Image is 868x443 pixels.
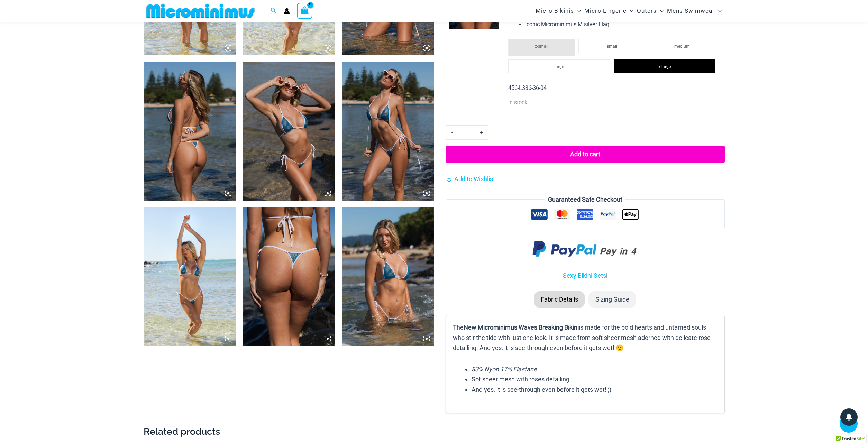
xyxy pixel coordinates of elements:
a: OutersMenu ToggleMenu Toggle [635,2,665,20]
p: In stock [508,99,719,106]
b: New Microminimus Waves Breaking Bikini [464,324,579,331]
span: Mens Swimwear [667,2,715,20]
button: Add to cart [446,146,724,163]
img: Waves Breaking Ocean 456 Bottom [243,207,335,346]
li: large [508,59,610,73]
li: Sizing Guide [588,291,636,308]
span: Micro Lingerie [584,2,627,20]
p: The is made for the bold hearts and untamed souls who stir the tide with just one look. It is mad... [453,322,717,353]
img: Waves Breaking Ocean 312 Top 456 Bottom [144,62,236,201]
li: x-small [508,39,575,56]
a: Add to Wishlist [446,174,495,184]
nav: Site Navigation [533,1,725,21]
span: x-large [658,64,671,69]
span: Outers [637,2,657,20]
li: Iconic Microminimus M silver Flag. [525,19,719,30]
legend: Guaranteed Safe Checkout [545,194,625,205]
a: Micro LingerieMenu ToggleMenu Toggle [583,2,635,20]
span: large [555,64,564,69]
span: Menu Toggle [715,2,722,20]
img: Waves Breaking Ocean 312 Top 456 Bottom [342,62,434,201]
li: Sot sheer mesh with roses detailing. [472,374,717,385]
li: medium [649,39,715,53]
span: Add to Wishlist [454,175,495,183]
li: And yes, it is see-through even before it gets wet! ;) [472,385,717,395]
em: 83% Nyon 17% Elastane [472,366,537,373]
a: Micro BikinisMenu ToggleMenu Toggle [534,2,583,20]
li: small [578,39,645,53]
span: Menu Toggle [627,2,633,20]
span: x-small [535,44,548,49]
span: Menu Toggle [657,2,664,20]
a: Account icon link [284,8,290,14]
a: + [475,125,488,140]
span: small [607,44,617,49]
p: | [446,270,724,281]
span: Micro Bikinis [536,2,574,20]
img: MM SHOP LOGO FLAT [144,3,257,19]
span: Menu Toggle [574,2,581,20]
li: x-large [614,59,715,73]
li: Fabric Details [534,291,585,308]
a: Sexy Bikini Sets [563,272,606,279]
input: Product quantity [459,125,475,140]
a: - [446,125,459,140]
p: 456-L386-36-04 [508,83,719,93]
a: Mens SwimwearMenu ToggleMenu Toggle [665,2,723,20]
img: Waves Breaking Ocean 312 Top 456 Bottom [342,207,434,346]
h2: Related products [144,425,725,437]
img: Waves Breaking Ocean 312 Top 456 Bottom [243,62,335,201]
img: Waves Breaking Ocean 312 Top 456 Bottom [144,207,236,346]
span: medium [674,44,690,49]
a: Search icon link [271,7,277,15]
a: View Shopping Cart, 31 items [297,3,313,19]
